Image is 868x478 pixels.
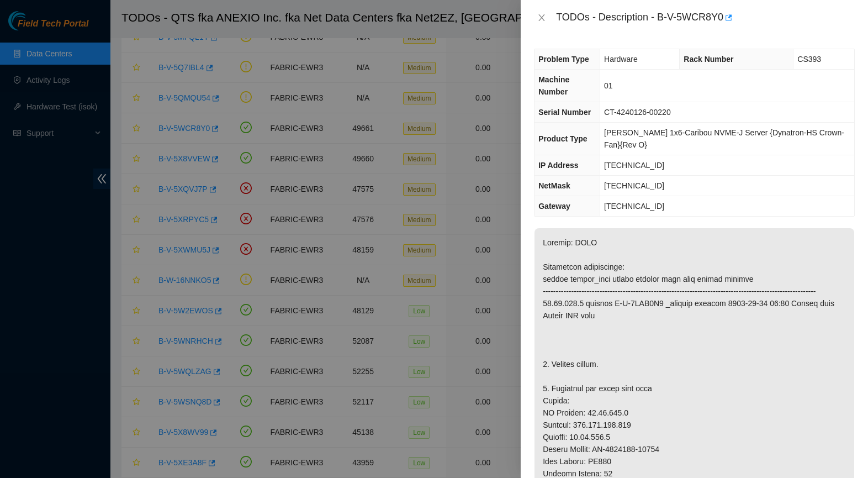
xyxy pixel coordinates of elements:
[604,55,638,64] span: Hardware
[604,128,844,149] span: [PERSON_NAME] 1x6-Caribou NVME-J Server {Dynatron-HS Crown-Fan}{Rev O}
[534,13,549,23] button: Close
[538,75,569,96] span: Machine Number
[538,55,589,64] span: Problem Type
[556,9,855,27] div: TODOs - Description - B-V-5WCR8Y0
[604,161,664,170] span: [TECHNICAL_ID]
[604,108,671,117] span: CT-4240126-00220
[538,161,578,170] span: IP Address
[797,55,821,64] span: CS393
[604,81,613,90] span: 01
[604,181,664,190] span: [TECHNICAL_ID]
[538,134,587,143] span: Product Type
[538,108,591,117] span: Serial Number
[604,202,664,211] span: [TECHNICAL_ID]
[538,202,570,211] span: Gateway
[684,55,733,64] span: Rack Number
[537,13,546,22] span: close
[538,181,570,190] span: NetMask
